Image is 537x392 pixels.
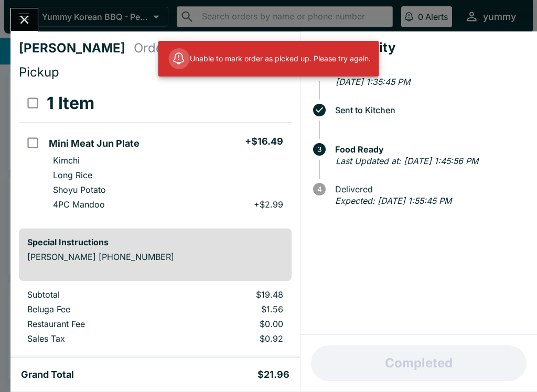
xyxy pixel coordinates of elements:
[27,333,166,344] p: Sales Tax
[182,333,283,344] p: $0.92
[19,64,59,80] span: Pickup
[330,105,529,115] span: Sent to Kitchen
[309,40,529,56] h4: Order Activity
[169,44,371,73] div: Unable to mark order as picked up. Please try again.
[53,155,80,166] p: Kimchi
[257,368,289,381] h5: $21.96
[330,145,529,154] span: Food Ready
[330,184,529,194] span: Delivered
[47,93,94,114] h3: 1 Item
[27,237,283,247] h6: Special Instructions
[27,319,166,329] p: Restaurant Fee
[245,135,283,148] h5: + $16.49
[182,304,283,314] p: $1.56
[254,199,283,210] p: + $2.99
[317,185,321,193] text: 4
[27,304,166,314] p: Beluga Fee
[21,368,74,381] h5: Grand Total
[335,195,452,206] em: Expected: [DATE] 1:55:45 PM
[19,289,292,348] table: orders table
[330,66,529,75] span: Received
[53,199,105,210] p: 4PC Mandoo
[27,252,283,262] p: [PERSON_NAME] [PHONE_NUMBER]
[336,156,478,166] em: Last Updated at: [DATE] 1:45:56 PM
[27,289,166,300] p: Subtotal
[49,137,139,150] h5: Mini Meat Jun Plate
[11,8,38,31] button: Close
[336,77,410,87] em: [DATE] 1:35:45 PM
[53,184,106,195] p: Shoyu Potato
[19,84,292,220] table: orders table
[19,40,134,56] h4: [PERSON_NAME]
[53,170,92,180] p: Long Rice
[317,145,321,154] text: 3
[182,289,283,300] p: $19.48
[182,319,283,329] p: $0.00
[134,40,224,56] h4: Order # 849451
